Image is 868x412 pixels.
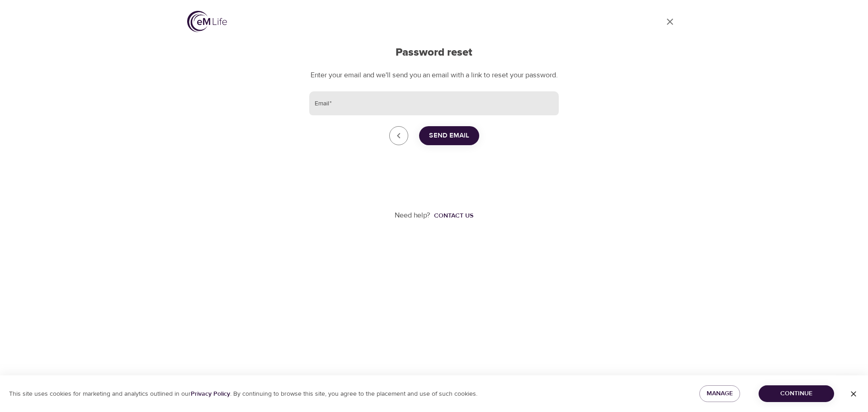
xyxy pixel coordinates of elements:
[759,385,834,402] button: Continue
[707,388,733,399] span: Manage
[419,126,479,145] button: Send Email
[309,46,559,59] h2: Password reset
[309,70,559,81] p: Enter your email and we'll send you an email with a link to reset your password.
[187,11,227,32] img: logo
[389,126,408,145] a: close
[659,11,681,33] a: close
[699,385,740,402] button: Manage
[395,210,430,221] p: Need help?
[429,130,469,142] span: Send Email
[766,388,827,399] span: Continue
[430,211,473,220] a: Contact us
[434,211,473,220] div: Contact us
[191,390,230,398] a: Privacy Policy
